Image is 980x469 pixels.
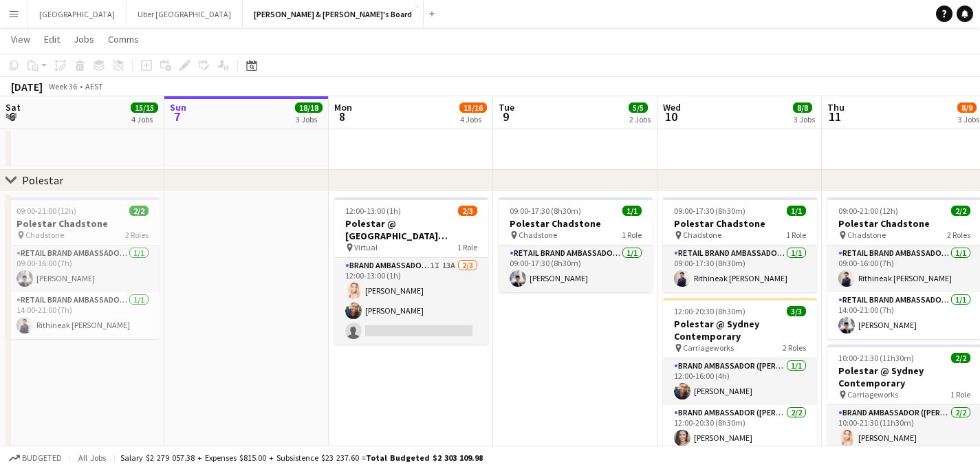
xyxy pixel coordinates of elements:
span: Edit [44,33,60,45]
span: Chadstone [25,230,64,240]
div: 3 Jobs [296,114,322,124]
span: 12:00-13:00 (1h) [345,206,401,216]
span: All jobs [76,452,109,463]
span: 09:00-21:00 (12h) [838,206,898,216]
app-card-role: RETAIL Brand Ambassador (Mon - Fri)1/109:00-17:30 (8h30m)[PERSON_NAME] [499,246,653,292]
app-job-card: 09:00-21:00 (12h)2/2Polestar Chadstone Chadstone2 RolesRETAIL Brand Ambassador ([DATE])1/109:00-1... [6,197,160,339]
app-card-role: Brand Ambassador ([PERSON_NAME])1/112:00-16:00 (4h)[PERSON_NAME] [663,358,817,405]
div: [DATE] [11,80,43,94]
app-job-card: 12:00-13:00 (1h)2/3Polestar @ [GEOGRAPHIC_DATA] Contemporary - BRIEFING CALL Virtual1 RoleBrand A... [334,197,488,345]
span: 18/18 [295,102,323,113]
h3: Polestar Chadstone [6,217,160,230]
span: 2/2 [951,353,970,363]
span: Sun [170,101,186,113]
span: 1/1 [787,206,806,216]
span: 10 [661,109,681,124]
span: Comms [108,33,139,45]
button: [PERSON_NAME] & [PERSON_NAME]'s Board [243,1,424,28]
span: Thu [827,101,845,113]
a: View [6,30,36,48]
span: 2 Roles [783,342,806,353]
span: Wed [663,101,681,113]
span: 7 [168,109,186,124]
span: 8/8 [793,102,812,113]
span: 8 [332,109,352,124]
app-card-role: RETAIL Brand Ambassador ([DATE])1/114:00-21:00 (7h)Rithineak [PERSON_NAME] [6,292,160,339]
span: 11 [825,109,845,124]
app-card-role: RETAIL Brand Ambassador ([DATE])1/109:00-16:00 (7h)[PERSON_NAME] [6,246,160,292]
span: Budgeted [22,453,62,463]
span: 2/2 [129,206,149,216]
div: AEST [85,81,103,91]
a: Jobs [68,30,100,48]
h3: Polestar @ Sydney Contemporary [663,318,817,342]
span: View [11,33,30,45]
span: 15/15 [131,102,158,113]
h3: Polestar Chadstone [663,217,817,230]
span: 09:00-17:30 (8h30m) [674,206,745,216]
span: 5/5 [629,102,648,113]
span: Chadstone [847,230,886,240]
span: 09:00-21:00 (12h) [17,206,76,216]
span: 09:00-17:30 (8h30m) [510,206,581,216]
span: 3/3 [787,306,806,316]
span: Sat [6,101,21,113]
span: 6 [3,109,21,124]
div: 2 Jobs [629,114,651,124]
div: 3 Jobs [794,114,815,124]
app-card-role: Brand Ambassador ([PERSON_NAME])1I13A2/312:00-13:00 (1h)[PERSON_NAME][PERSON_NAME] [334,258,488,345]
h3: Polestar @ [GEOGRAPHIC_DATA] Contemporary - BRIEFING CALL [334,217,488,242]
div: Salary $2 279 057.38 + Expenses $815.00 + Subsistence $23 237.60 = [120,452,483,463]
span: 2/2 [951,206,970,216]
app-card-role: RETAIL Brand Ambassador (Mon - Fri)1/109:00-17:30 (8h30m)Rithineak [PERSON_NAME] [663,246,817,292]
div: 3 Jobs [958,114,979,124]
span: 1 Role [950,389,970,400]
span: 1/1 [622,206,642,216]
app-job-card: 09:00-17:30 (8h30m)1/1Polestar Chadstone Chadstone1 RoleRETAIL Brand Ambassador (Mon - Fri)1/109:... [499,197,653,292]
span: Total Budgeted $2 303 109.98 [366,452,483,463]
button: Budgeted [7,450,64,466]
button: Uber [GEOGRAPHIC_DATA] [127,1,243,28]
span: Tue [499,101,514,113]
span: 1 Role [457,242,477,252]
span: 12:00-20:30 (8h30m) [674,306,745,316]
span: Carriageworks [847,389,898,400]
a: Edit [39,30,65,48]
span: 10:00-21:30 (11h30m) [838,353,914,363]
span: 1 Role [622,230,642,240]
a: Comms [102,30,144,48]
span: 2 Roles [125,230,149,240]
span: Chadstone [519,230,557,240]
span: 15/16 [459,102,487,113]
button: [GEOGRAPHIC_DATA] [28,1,127,28]
span: Carriageworks [683,342,734,353]
span: 2 Roles [947,230,970,240]
span: 1 Role [786,230,806,240]
span: 9 [497,109,514,124]
h3: Polestar Chadstone [499,217,653,230]
span: Mon [334,101,352,113]
app-job-card: 09:00-17:30 (8h30m)1/1Polestar Chadstone Chadstone1 RoleRETAIL Brand Ambassador (Mon - Fri)1/109:... [663,197,817,292]
span: Virtual [354,242,378,252]
div: 4 Jobs [460,114,486,124]
div: 4 Jobs [131,114,157,124]
div: Polestar [22,173,63,187]
span: 2/3 [458,206,477,216]
span: Chadstone [683,230,721,240]
span: Jobs [74,33,94,45]
span: Week 36 [45,81,80,91]
span: 8/9 [957,102,977,113]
